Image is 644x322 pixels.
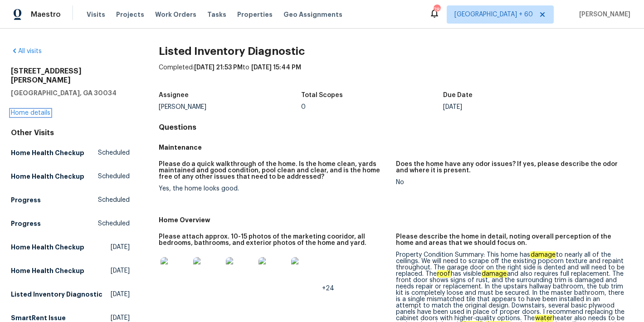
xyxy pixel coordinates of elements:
[11,148,84,157] h5: Home Health Checkup
[11,67,130,85] h2: [STREET_ADDRESS][PERSON_NAME]
[11,110,50,116] a: Home details
[301,104,444,110] div: 0
[159,92,189,98] h5: Assignee
[98,172,130,181] span: Scheduled
[98,148,130,157] span: Scheduled
[11,145,130,161] a: Home Health CheckupScheduled
[396,161,626,174] h5: Does the home have any odor issues? If yes, please describe the odor and where it is present.
[11,128,130,137] div: Other Visits
[11,168,130,185] a: Home Health CheckupScheduled
[98,195,130,205] span: Scheduled
[11,239,130,255] a: Home Health Checkup[DATE]
[301,92,343,98] h5: Total Scopes
[11,192,130,208] a: ProgressScheduled
[11,219,41,228] h5: Progress
[11,263,130,279] a: Home Health Checkup[DATE]
[194,64,243,71] span: [DATE] 21:53 PM
[396,179,626,185] div: No
[159,47,633,56] h2: Listed Inventory Diagnostic
[159,123,633,132] h4: Questions
[98,219,130,228] span: Scheduled
[251,64,301,71] span: [DATE] 15:44 PM
[11,243,84,252] h5: Home Health Checkup
[159,185,389,192] div: Yes, the home looks good.
[481,270,507,278] em: damage
[283,10,342,19] span: Geo Assignments
[454,10,533,19] span: [GEOGRAPHIC_DATA] + 60
[443,104,585,110] div: [DATE]
[322,285,334,292] span: +24
[437,270,451,278] em: roof
[396,234,626,246] h5: Please describe the home in detail, noting overall perception of the home and areas that we shoul...
[11,88,130,98] h5: [GEOGRAPHIC_DATA], GA 30034
[159,234,389,246] h5: Please attach approx. 10-15 photos of the marketing cooridor, all bedrooms, bathrooms, and exteri...
[11,266,84,275] h5: Home Health Checkup
[535,315,553,322] em: water
[155,10,196,19] span: Work Orders
[111,266,130,275] span: [DATE]
[11,195,41,205] h5: Progress
[443,92,473,98] h5: Due Date
[87,10,105,19] span: Visits
[111,243,130,252] span: [DATE]
[11,290,102,299] h5: Listed Inventory Diagnostic
[159,104,301,110] div: [PERSON_NAME]
[11,48,42,54] a: All visits
[116,10,144,19] span: Projects
[237,10,273,19] span: Properties
[11,286,130,302] a: Listed Inventory Diagnostic[DATE]
[11,215,130,232] a: ProgressScheduled
[207,11,226,18] span: Tasks
[576,10,630,19] span: [PERSON_NAME]
[31,10,61,19] span: Maestro
[159,63,633,87] div: Completed: to
[159,215,633,224] h5: Home Overview
[530,251,556,259] em: damage
[434,5,440,15] div: 786
[159,161,389,180] h5: Please do a quick walkthrough of the home. Is the home clean, yards maintained and good condition...
[111,290,130,299] span: [DATE]
[11,172,84,181] h5: Home Health Checkup
[159,143,633,152] h5: Maintenance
